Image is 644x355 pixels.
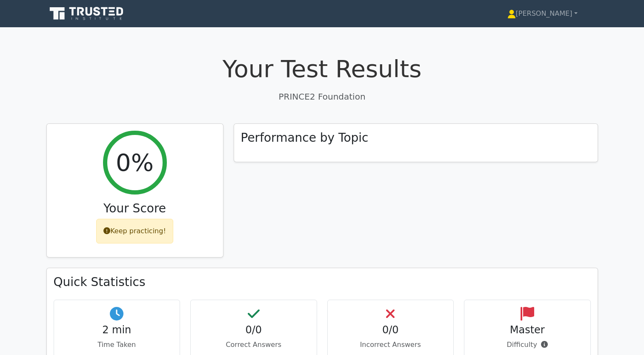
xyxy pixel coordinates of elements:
h4: 0/0 [335,324,447,336]
h4: 2 min [61,324,173,336]
p: Time Taken [61,340,173,350]
h3: Your Score [54,201,216,216]
h1: Your Test Results [46,54,598,83]
p: Incorrect Answers [335,340,447,350]
h2: 0% [116,148,154,177]
h4: Master [471,324,584,336]
h3: Quick Statistics [54,275,591,289]
p: PRINCE2 Foundation [46,90,598,103]
p: Correct Answers [197,340,310,350]
h4: 0/0 [197,324,310,336]
div: Keep practicing! [96,219,173,243]
p: Difficulty [471,340,584,350]
a: [PERSON_NAME] [487,5,598,22]
h3: Performance by Topic [241,131,369,145]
